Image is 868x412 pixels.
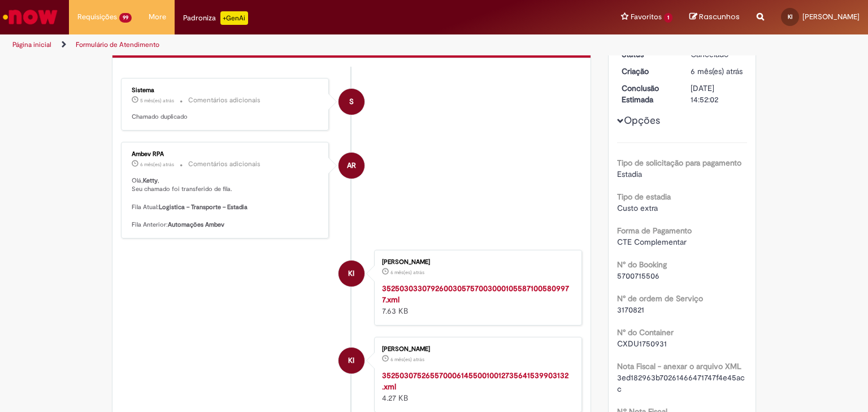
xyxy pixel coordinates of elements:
span: [PERSON_NAME] [802,12,860,21]
div: Ambev RPA [338,153,364,179]
p: Olá, , Seu chamado foi transferido de fila. Fila Atual: Fila Anterior: [132,176,320,229]
span: 5 mês(es) atrás [140,97,174,104]
small: Comentários adicionais [188,96,261,105]
div: 7.63 KB [382,283,570,316]
div: Sistema [132,87,320,94]
p: +GenAi [220,11,248,25]
ul: Trilhas de página [8,34,570,55]
b: Logistica – Transporte – Estadia [159,203,248,211]
span: CXDU1750931 [617,339,667,349]
b: N° do Booking [617,259,667,270]
span: KI [788,13,792,20]
span: 6 mês(es) atrás [140,161,174,168]
a: Rascunhos [689,12,740,23]
div: Ketty Ivankio [338,261,364,287]
span: Estadia [617,169,642,179]
a: 35250307526557000614550010012735641539903132.xml [382,370,568,392]
span: KI [348,347,354,374]
span: Custo extra [617,203,658,213]
div: System [338,89,364,115]
b: Automações Ambev [168,220,224,229]
b: Tipo de solicitação para pagamento [617,158,741,168]
div: [PERSON_NAME] [382,259,570,266]
div: [PERSON_NAME] [382,346,570,353]
span: KI [348,260,354,287]
dt: Conclusão Estimada [613,83,683,105]
a: Formulário de Atendimento [76,40,159,49]
time: 11/04/2025 09:51:57 [691,66,743,76]
span: 6 mês(es) atrás [691,66,743,76]
a: 35250303307926003057570030001055871005809977.xml [382,283,569,305]
time: 11/04/2025 09:50:57 [390,269,424,276]
b: N° do Container [617,327,674,337]
small: Comentários adicionais [188,159,261,169]
b: Forma de Pagamento [617,225,692,236]
span: 6 mês(es) atrás [390,269,424,276]
b: Nota Fiscal - anexar o arquivo XML [617,361,741,371]
div: Ketty Ivankio [338,348,364,374]
span: More [149,11,166,23]
time: 11/04/2025 09:50:46 [390,356,424,363]
b: N° de ordem de Serviço [617,293,703,303]
div: 11/04/2025 09:51:57 [691,66,743,77]
dt: Criação [613,66,683,77]
span: 1 [664,13,672,23]
span: 3ed182963b70261466471747f4e45acc [617,372,745,394]
span: Requisições [77,11,117,23]
span: Favoritos [631,11,662,23]
span: 99 [119,13,132,23]
span: S [349,88,354,115]
span: AR [347,152,356,179]
div: Ambev RPA [132,151,320,158]
time: 06/05/2025 08:37:07 [140,97,174,104]
span: CTE Complementar [617,237,687,247]
a: Página inicial [12,40,51,49]
span: 6 mês(es) atrás [390,356,424,363]
span: 3170821 [617,305,644,315]
span: Rascunhos [699,11,740,22]
span: 5700715506 [617,271,659,281]
b: Tipo de estadia [617,192,671,202]
img: ServiceNow [1,6,59,28]
div: Padroniza [183,11,248,25]
div: [DATE] 14:52:02 [691,83,743,105]
time: 12/04/2025 19:02:26 [140,161,174,168]
b: Ketty [143,176,158,185]
p: Chamado duplicado [132,112,320,122]
div: 4.27 KB [382,370,570,404]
